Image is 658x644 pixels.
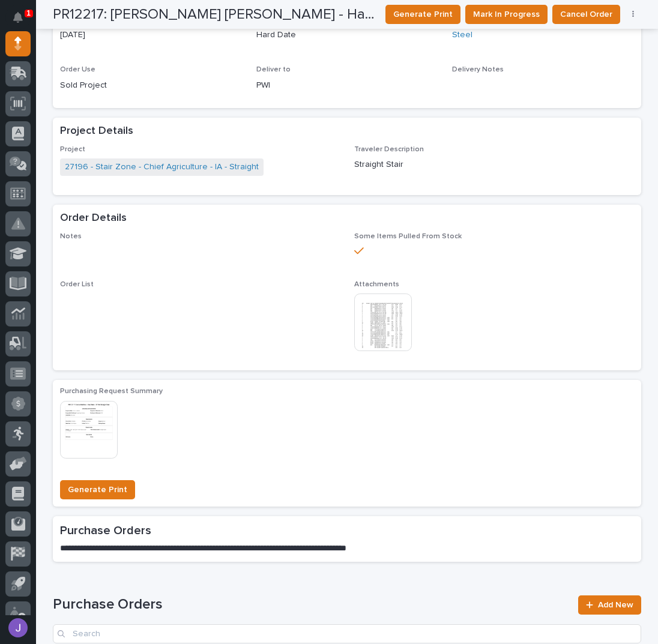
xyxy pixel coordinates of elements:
[60,281,94,288] span: Order List
[452,29,472,41] a: Steel
[60,388,163,395] span: Purchasing Request Summary
[15,12,31,31] div: Notifications1
[452,66,504,73] span: Delivery Notes
[256,66,291,73] span: Deliver to
[354,158,634,171] p: Straight Stair
[53,624,641,643] input: Search
[60,523,634,538] h2: Purchase Orders
[385,5,460,24] button: Generate Print
[53,6,376,23] h2: PR12217: Connor Matthes - Hard Date - 27196 Straight Stair
[578,595,641,615] a: Add New
[552,5,620,24] button: Cancel Order
[60,480,135,499] button: Generate Print
[465,5,548,24] button: Mark In Progress
[60,125,133,138] h2: Project Details
[598,601,633,609] span: Add New
[68,483,127,497] span: Generate Print
[65,161,259,173] a: 27196 - Stair Zone - Chief Agriculture - IA - Straight
[60,212,127,225] h2: Order Details
[60,233,82,240] span: Notes
[256,79,438,92] p: PWI
[60,79,242,92] p: Sold Project
[473,7,540,22] span: Mark In Progress
[26,9,31,17] p: 1
[53,596,571,613] h1: Purchase Orders
[393,7,453,22] span: Generate Print
[560,7,612,22] span: Cancel Order
[256,29,438,41] p: Hard Date
[354,281,399,288] span: Attachments
[5,5,31,30] button: Notifications
[5,615,31,640] button: users-avatar
[60,66,95,73] span: Order Use
[354,146,424,153] span: Traveler Description
[60,146,85,153] span: Project
[354,233,462,240] span: Some Items Pulled From Stock
[60,29,242,41] p: [DATE]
